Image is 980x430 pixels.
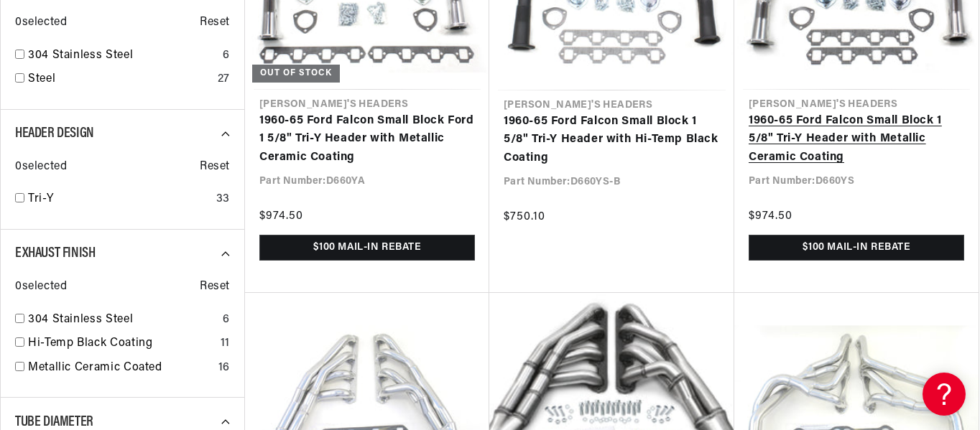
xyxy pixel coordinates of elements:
[15,246,95,261] span: Exhaust Finish
[259,112,475,167] a: 1960-65 Ford Falcon Small Block Ford 1 5/8" Tri-Y Header with Metallic Ceramic Coating
[15,158,67,177] span: 0 selected
[15,278,67,296] span: 0 selected
[200,278,230,296] span: Reset
[504,113,720,168] a: 1960-65 Ford Falcon Small Block 1 5/8" Tri-Y Header with Hi-Temp Black Coating
[28,359,213,378] a: Metallic Ceramic Coated
[28,190,211,209] a: Tri-Y
[200,158,230,177] span: Reset
[216,190,230,209] div: 33
[15,415,93,429] span: Tube Diameter
[28,47,217,65] a: 304 Stainless Steel
[15,126,94,141] span: Header Design
[28,311,217,329] a: 304 Stainless Steel
[749,112,964,167] a: 1960-65 Ford Falcon Small Block 1 5/8" Tri-Y Header with Metallic Ceramic Coating
[200,14,230,32] span: Reset
[28,70,212,89] a: Steel
[218,70,230,89] div: 27
[218,359,230,378] div: 16
[223,311,230,329] div: 6
[15,14,67,32] span: 0 selected
[223,47,230,65] div: 6
[221,335,230,353] div: 11
[28,335,215,353] a: Hi-Temp Black Coating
